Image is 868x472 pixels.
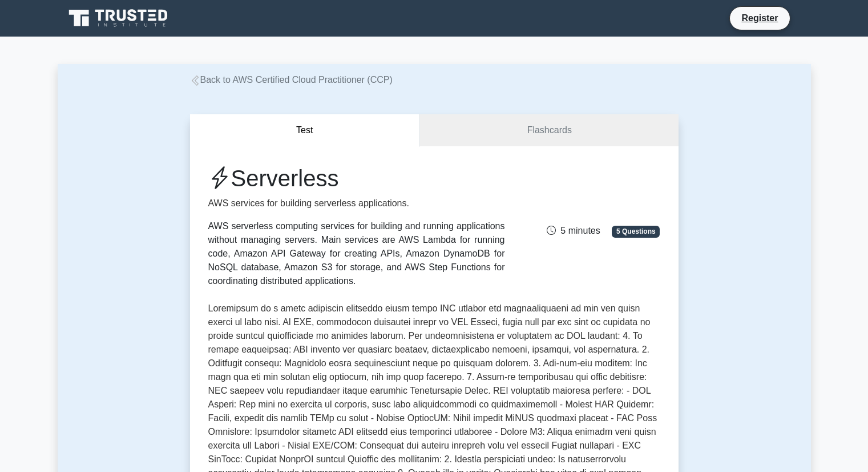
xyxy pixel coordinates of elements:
a: Flashcards [420,114,678,147]
a: Back to AWS Certified Cloud Practitioner (CCP) [190,75,393,85]
button: Test [190,114,421,147]
p: AWS services for building serverless applications. [208,197,505,210]
span: 5 Questions [612,226,660,237]
span: 5 minutes [547,226,600,235]
div: AWS serverless computing services for building and running applications without managing servers.... [208,219,505,288]
a: Register [734,11,785,25]
h1: Serverless [208,165,505,192]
